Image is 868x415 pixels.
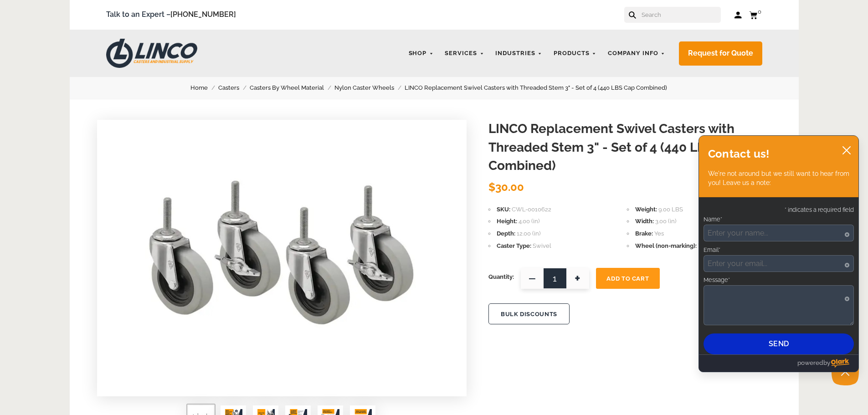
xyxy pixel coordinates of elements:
span: Yes [698,242,708,249]
span: Weight [635,206,657,213]
span: — [521,268,544,289]
a: 0 [749,9,762,20]
span: SKU [497,206,510,213]
button: BULK DISCOUNTS [488,303,570,324]
a: Powered by Olark [797,355,858,372]
a: Casters [218,83,250,93]
span: Height [497,218,517,225]
span: $30.00 [488,180,524,194]
span: Caster Type [497,242,531,249]
a: [PHONE_NUMBER] [170,10,236,19]
div: olark chatbox [699,135,859,372]
p: * indicates a required field [704,208,854,214]
label: Name* [704,217,854,223]
span: Required field [845,295,849,300]
span: Talk to an Expert – [106,9,236,21]
span: 9.00 LBS [658,206,683,213]
button: Send [704,333,854,354]
img: LINCO CASTERS & INDUSTRIAL SUPPLY [106,39,197,68]
p: We're not around but we still want to hear from you! Leave us a note: [708,169,849,188]
a: Products [549,45,601,62]
button: Add To Cart [596,268,660,289]
span: Add To Cart [606,275,649,282]
span: + [566,268,589,289]
a: LINCO Replacement Swivel Casters with Threaded Stem 3" - Set of 4 (440 LBS Cap Combined) [405,83,678,93]
textarea: Message [704,285,854,325]
a: Company Info [603,45,670,62]
button: close chatbox [839,143,854,158]
span: Quantity [488,268,514,286]
span: powered [797,357,823,369]
span: by [823,357,830,369]
label: Email* [704,247,854,253]
label: Message* [704,278,854,284]
span: CWL-0010622 [512,206,551,213]
span: Brake [635,230,653,237]
a: Home [190,83,218,93]
img: LINCO Replacement Swivel Casters with Threaded Stem 3" - Set of 4 (440 LBS Cap Combined) [145,120,418,393]
span: 4.00 (in) [519,218,539,225]
span: Depth [497,230,515,237]
a: Shop [404,45,438,62]
span: Wheel (non-marking) [635,242,697,249]
h1: LINCO Replacement Swivel Casters with Threaded Stem 3" - Set of 4 (440 LBS Cap Combined) [488,120,771,175]
span: 0 [758,8,761,15]
input: Name [704,225,854,241]
span: 12.00 (in) [517,230,540,237]
a: Log in [734,10,742,20]
h2: Contact us! [708,145,769,163]
span: Width [635,218,654,225]
span: Required field [845,231,849,236]
span: Required field [845,261,849,266]
span: Yes [654,230,664,237]
a: Nylon Caster Wheels [334,83,405,93]
input: Email [704,255,854,272]
a: Industries [491,45,547,62]
span: 3.00 (in) [655,218,676,225]
a: Services [440,45,488,62]
input: Search [641,7,721,23]
a: Request for Quote [679,41,762,66]
a: Casters By Wheel Material [250,83,334,93]
span: Swivel [533,242,551,249]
